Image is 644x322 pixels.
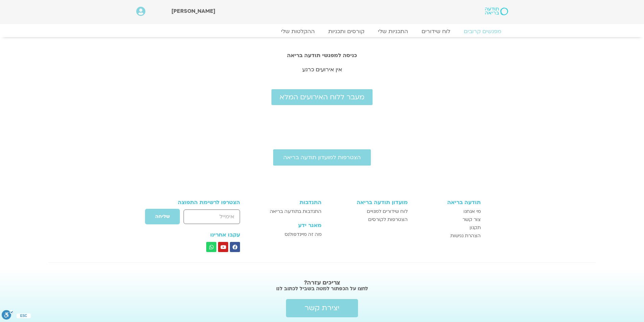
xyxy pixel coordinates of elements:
[129,52,515,58] h2: כניסה למפגשי תודעה בריאה
[271,89,373,105] a: מעבר ללוח האירועים המלא
[164,208,240,228] form: טופס חדש
[146,279,498,286] h2: צריכים עזרה?
[184,209,240,224] input: אימייל
[164,232,240,238] h3: עקבו אחרינו
[259,222,321,228] h3: מאגר ידע
[259,207,321,216] a: התנדבות בתודעה בריאה
[286,299,358,317] a: יצירת קשר
[371,28,415,35] a: התכניות שלי
[415,28,457,35] a: לוח שידורים
[328,207,408,216] a: לוח שידורים למנויים
[273,149,371,166] a: הצטרפות למועדון תודעה בריאה
[270,207,321,216] span: התנדבות בתודעה בריאה
[414,216,481,224] a: צור קשר
[274,28,321,35] a: ההקלטות שלי
[328,199,408,205] h3: מועדון תודעה בריאה
[171,7,215,15] span: [PERSON_NAME]
[164,199,240,205] h3: הצטרפו לרשימת התפוצה
[463,207,481,216] span: מי אנחנו
[280,93,364,101] span: מעבר ללוח האירועים המלא
[283,154,361,160] span: הצטרפות למועדון תודעה בריאה
[285,230,321,239] span: מה זה מיינדפולנס
[129,65,515,74] p: אין אירועים כרגע
[414,232,481,240] a: הצהרת נגישות
[450,232,481,240] span: הצהרת נגישות
[414,207,481,216] a: מי אנחנו
[462,216,481,224] span: צור קשר
[328,216,408,224] a: הצטרפות לקורסים
[136,28,508,35] nav: Menu
[457,28,508,35] a: מפגשים קרובים
[305,304,339,312] span: יצירת קשר
[321,28,371,35] a: קורסים ותכניות
[145,208,180,225] button: שליחה
[414,199,481,205] h3: תודעה בריאה
[155,214,170,219] span: שליחה
[259,199,321,205] h3: התנדבות
[259,230,321,239] a: מה זה מיינדפולנס
[146,285,498,292] h2: לחצו על הכפתור למטה בשביל לכתוב לנו
[367,207,408,216] span: לוח שידורים למנויים
[414,224,481,232] a: תקנון
[470,224,481,232] span: תקנון
[368,216,408,224] span: הצטרפות לקורסים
